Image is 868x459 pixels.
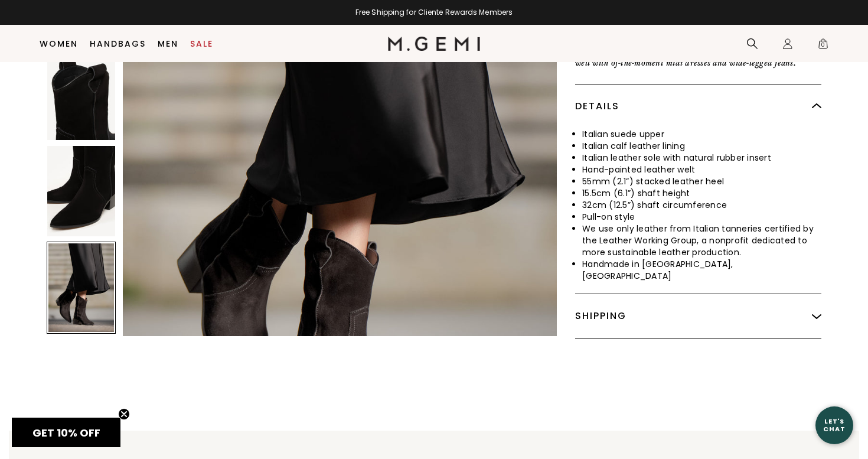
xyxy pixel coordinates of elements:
[575,84,821,128] div: Details
[582,140,821,152] li: Italian calf leather lining
[118,408,130,420] button: Close teaser
[158,39,178,48] a: Men
[582,175,821,187] li: 55mm (2.1”) stacked leather heel
[12,418,120,447] div: GET 10% OFFClose teaser
[40,39,78,48] a: Women
[582,187,821,199] li: 15.5cm (6.1”) shaft height
[582,199,821,211] li: 32cm (12.5”) shaft circumference
[582,128,821,140] li: Italian suede upper
[582,223,821,258] li: We use only leather from Italian tanneries certified by the Leather Working Group, a nonprofit de...
[388,37,481,51] img: M.Gemi
[47,49,115,140] img: The Rita Basso
[582,211,821,223] li: Pull-on style
[582,152,821,164] li: Italian leather sole with natural rubber insert
[575,294,821,338] div: Shipping
[190,39,213,48] a: Sale
[90,39,146,48] a: Handbags
[582,164,821,175] li: Hand-painted leather welt
[47,146,115,237] img: The Rita Basso
[817,40,829,52] span: 0
[582,258,821,282] li: Handmade in [GEOGRAPHIC_DATA], [GEOGRAPHIC_DATA]
[815,418,853,432] div: Let's Chat
[32,425,100,440] span: GET 10% OFF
